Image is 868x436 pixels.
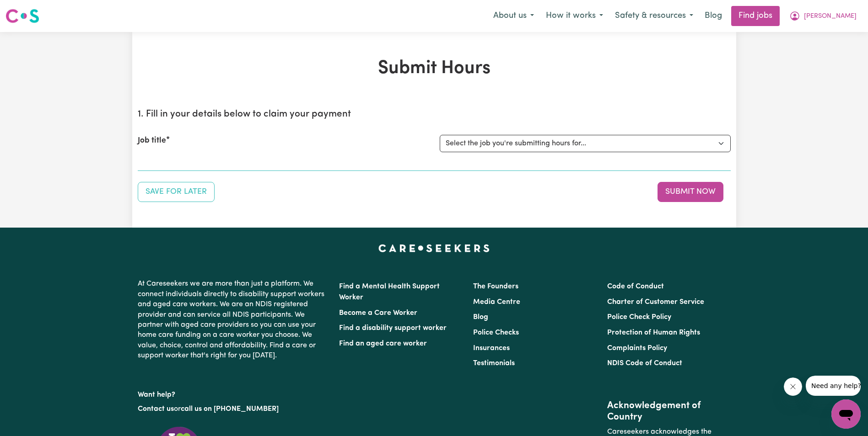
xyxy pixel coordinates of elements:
span: Need any help? [5,6,55,14]
span: [PERSON_NAME] [804,11,857,21]
p: At Careseekers we are more than just a platform. We connect individuals directly to disability su... [138,275,328,364]
iframe: Button to launch messaging window [831,399,861,429]
a: Insurances [473,345,510,352]
a: Find jobs [731,6,780,26]
button: My Account [783,6,863,26]
a: call us on [PHONE_NUMBER] [181,405,279,413]
a: Blog [473,314,488,321]
a: NDIS Code of Conduct [607,360,682,367]
h2: 1. Fill in your details below to claim your payment [138,109,731,120]
a: Police Check Policy [607,314,671,321]
a: Find a Mental Health Support Worker [339,283,440,301]
a: Testimonials [473,360,515,367]
a: Charter of Customer Service [607,298,704,306]
a: Find an aged care worker [339,340,427,347]
p: Want help? [138,386,328,400]
p: or [138,400,328,418]
h1: Submit Hours [138,58,731,80]
button: Submit your job report [658,182,723,202]
button: Safety & resources [609,6,699,26]
label: Job title [138,135,166,147]
a: Careseekers home page [378,244,490,251]
a: Contact us [138,405,174,413]
h2: Acknowledgement of Country [607,400,730,423]
a: Complaints Policy [607,345,667,352]
img: Careseekers logo [5,8,39,24]
a: Code of Conduct [607,283,664,290]
button: How it works [540,6,609,26]
iframe: Message from company [806,376,861,396]
a: Blog [699,6,728,26]
a: Media Centre [473,298,520,306]
iframe: Close message [784,378,802,396]
button: About us [487,6,540,26]
button: Save your job report [138,182,215,202]
a: The Founders [473,283,518,290]
a: Become a Care Worker [339,309,417,317]
a: Find a disability support worker [339,324,447,332]
a: Police Checks [473,329,519,336]
a: Careseekers logo [5,5,39,27]
a: Protection of Human Rights [607,329,700,336]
